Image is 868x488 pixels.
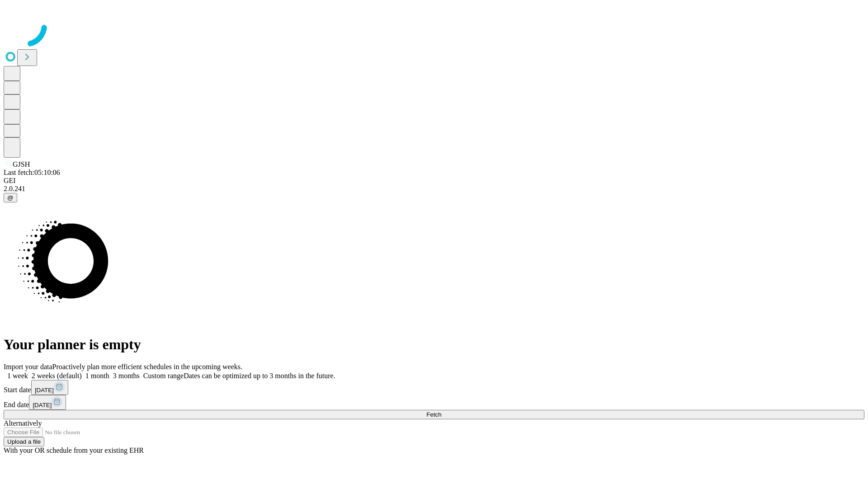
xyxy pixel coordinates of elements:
[4,177,864,185] div: GEI
[29,395,66,410] button: [DATE]
[4,363,52,371] span: Import your data
[4,380,864,395] div: Start date
[4,169,60,176] span: Last fetch: 05:10:06
[426,411,441,418] span: Fetch
[4,193,17,202] button: @
[33,402,52,408] span: [DATE]
[4,419,42,427] span: Alternatively
[143,372,184,380] span: Custom range
[4,395,864,410] div: End date
[85,372,109,380] span: 1 month
[4,336,864,353] h1: Your planner is empty
[4,185,864,193] div: 2.0.241
[7,372,28,380] span: 1 week
[4,410,864,419] button: Fetch
[52,363,242,371] span: Proactively plan more efficient schedules in the upcoming weeks.
[31,380,68,395] button: [DATE]
[32,372,82,380] span: 2 weeks (default)
[35,387,54,394] span: [DATE]
[4,446,144,454] span: With your OR schedule from your existing EHR
[13,160,30,168] span: GJSH
[7,194,14,201] span: @
[4,437,44,446] button: Upload a file
[113,372,140,380] span: 3 months
[184,372,335,380] span: Dates can be optimized up to 3 months in the future.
